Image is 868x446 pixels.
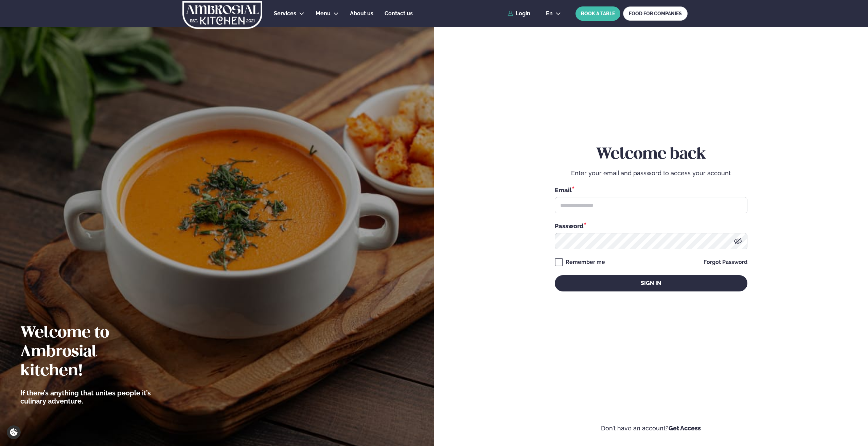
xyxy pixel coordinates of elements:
[555,145,747,164] h2: Welcome back
[508,11,530,17] a: Login
[20,389,161,405] p: If there’s anything that unites people it’s culinary adventure.
[274,10,296,17] span: Services
[575,6,620,21] button: BOOK A TABLE
[455,424,848,432] p: Don’t have an account?
[350,10,373,18] a: About us
[704,260,747,265] a: Forgot Password
[555,185,747,194] div: Email
[555,221,747,230] div: Password
[546,11,553,16] span: en
[350,10,373,17] span: About us
[274,10,296,18] a: Services
[555,169,747,177] p: Enter your email and password to access your account
[20,324,161,381] h2: Welcome to Ambrosial kitchen!
[316,10,331,17] span: Menu
[385,10,413,18] a: Contact us
[316,10,331,18] a: Menu
[555,275,747,291] button: Sign in
[541,11,566,16] button: en
[7,425,21,439] a: Cookie settings
[669,425,701,432] a: Get Access
[182,1,263,29] img: logo
[623,6,688,21] a: FOOD FOR COMPANIES
[385,10,413,17] span: Contact us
